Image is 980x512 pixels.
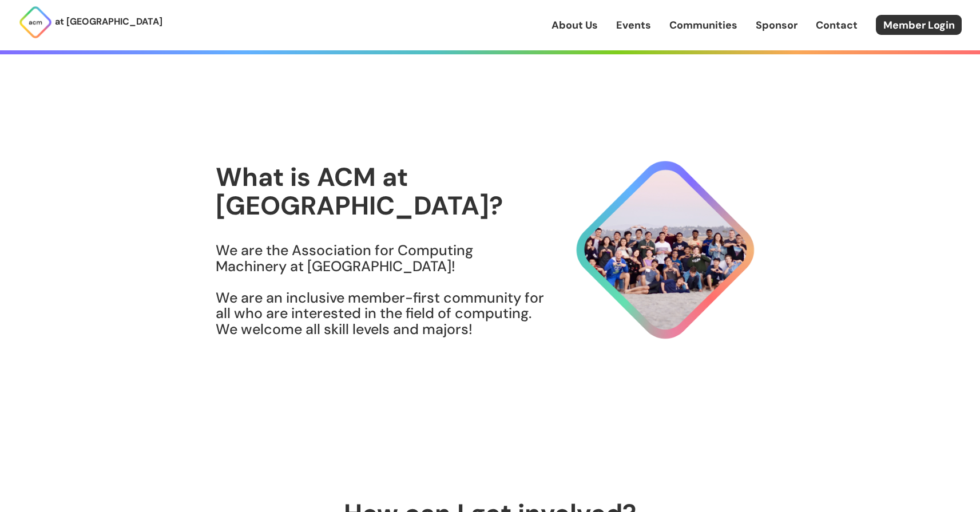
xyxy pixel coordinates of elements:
a: Events [616,18,651,33]
a: Member Login [876,15,962,35]
a: Sponsor [756,18,798,33]
a: Communities [669,18,737,33]
img: About Hero Image [545,150,765,350]
a: About Us [552,18,598,33]
h1: What is ACM at [GEOGRAPHIC_DATA]? [216,163,545,220]
a: Contact [816,18,858,33]
a: at [GEOGRAPHIC_DATA] [18,5,162,39]
img: ACM Logo [18,5,53,39]
h3: We are the Association for Computing Machinery at [GEOGRAPHIC_DATA]! We are an inclusive member-f... [216,243,545,337]
p: at [GEOGRAPHIC_DATA] [55,14,162,29]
